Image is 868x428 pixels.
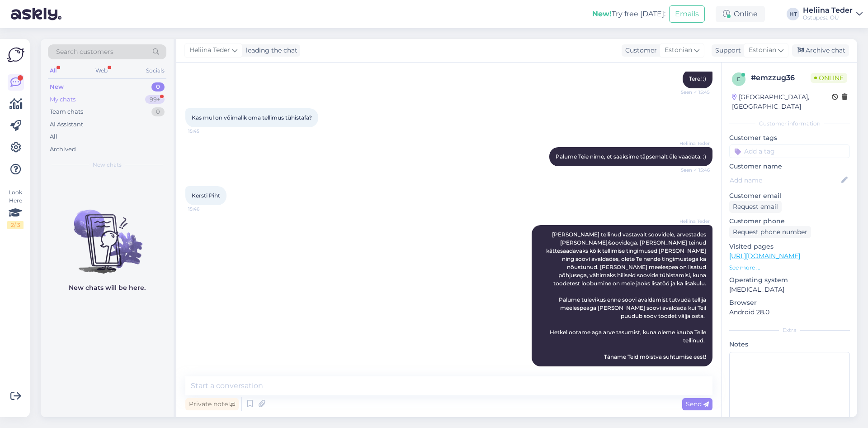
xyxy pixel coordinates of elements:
[151,82,165,91] div: 0
[50,95,75,104] div: My chats
[50,120,83,129] div: AI Assistant
[732,92,832,111] div: [GEOGRAPHIC_DATA], [GEOGRAPHIC_DATA]
[56,47,113,57] span: Search customers
[7,221,24,229] div: 2 / 3
[729,326,850,334] div: Extra
[729,120,850,128] div: Customer information
[729,275,850,285] p: Operating system
[729,308,850,317] p: Android 28.0
[188,128,222,135] span: 15:45
[792,44,849,57] div: Archive chat
[676,218,710,225] span: Heliina Teder
[622,46,657,55] div: Customer
[729,162,850,171] p: Customer name
[242,46,297,55] div: leading the chat
[669,5,705,23] button: Emails
[189,45,230,55] span: Heliina Teder
[686,400,709,408] span: Send
[94,65,109,77] div: Web
[185,398,239,410] div: Private note
[729,242,850,251] p: Visited pages
[803,14,853,21] div: Ostupesa OÜ
[7,188,24,229] div: Look Here
[192,114,312,121] span: Kas mul on võimalik oma tellimus tühistafa?
[50,107,83,116] div: Team chats
[50,82,64,91] div: New
[729,264,850,272] p: See more ...
[93,161,122,169] span: New chats
[7,46,24,63] img: Askly Logo
[676,367,710,374] span: 15:46
[665,45,692,55] span: Estonian
[592,10,612,18] b: New!
[729,226,811,238] div: Request phone number
[192,192,220,199] span: Kersti Piht
[729,298,850,308] p: Browser
[729,201,782,213] div: Request email
[729,285,850,294] p: [MEDICAL_DATA]
[729,252,800,260] a: [URL][DOMAIN_NAME]
[48,65,58,77] div: All
[144,65,166,77] div: Socials
[787,8,799,20] div: HT
[69,283,146,293] p: New chats will be here.
[676,140,710,147] span: Heliina Teder
[729,340,850,349] p: Notes
[751,72,811,83] div: # emzzug36
[729,144,850,158] input: Add a tag
[803,7,853,14] div: Heliina Teder
[737,76,741,82] span: e
[188,206,222,212] span: 15:46
[546,231,708,360] span: [PERSON_NAME] tellinud vastavalt soovidele, arvestades [PERSON_NAME]/soovidega. [PERSON_NAME] tei...
[716,6,765,22] div: Online
[50,145,76,154] div: Archived
[676,89,710,96] span: Seen ✓ 15:45
[803,7,863,21] a: Heliina TederOstupesa OÜ
[556,153,706,160] span: Palume Teie nime, et saaksime täpsemalt üle vaadata. :)
[730,175,840,185] input: Add name
[41,193,174,275] img: No chats
[729,216,850,226] p: Customer phone
[729,133,850,143] p: Customer tags
[676,167,710,173] span: Seen ✓ 15:46
[145,95,165,104] div: 99+
[749,45,776,55] span: Estonian
[811,73,847,83] span: Online
[712,46,741,55] div: Support
[151,107,165,116] div: 0
[50,132,57,141] div: All
[729,191,850,201] p: Customer email
[689,75,706,82] span: Tere! :)
[592,9,665,19] div: Try free [DATE]:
